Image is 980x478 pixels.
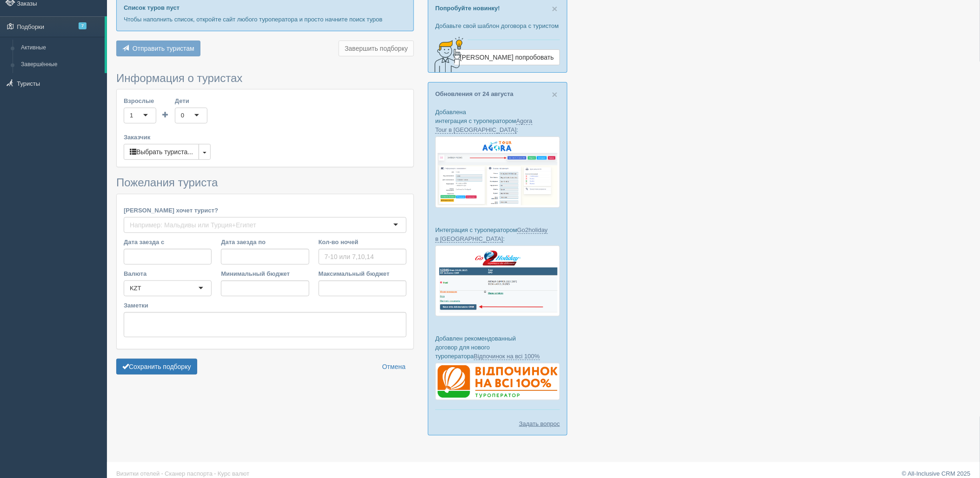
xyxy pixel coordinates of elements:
[519,419,560,428] a: Задать вопрос
[218,470,249,477] a: Курс валют
[552,89,558,99] button: Close
[435,226,548,243] a: Go2holiday в [GEOGRAPHIC_DATA]
[474,353,540,360] a: Відпочинок на всі 100%
[116,470,160,477] a: Визитки отелей
[319,269,407,278] label: Максимальный бюджет
[435,90,513,97] a: Обновления от 24 августа
[124,301,407,310] label: Заметки
[130,284,141,293] div: KZT
[161,470,163,477] span: ·
[79,22,87,29] span: 7
[428,36,466,73] img: creative-idea-2907357.png
[116,176,218,189] span: Пожелания туриста
[221,269,309,278] label: Минимальный бюджет
[435,137,560,208] img: agora-tour-%D0%B7%D0%B0%D1%8F%D0%B2%D0%BA%D0%B8-%D1%81%D1%80%D0%BC-%D0%B4%D0%BB%D1%8F-%D1%82%D1%8...
[124,15,407,24] p: Чтобы наполнить список, откройте сайт любого туроператора и просто начните поиск туров
[552,4,558,14] button: Close
[116,359,197,375] button: Сохранить подборку
[552,89,558,100] span: ×
[435,246,560,316] img: go2holiday-bookings-crm-for-travel-agency.png
[454,49,560,65] a: [PERSON_NAME] попробовать
[130,220,259,230] input: Например: Мальдивы или Турция+Египет
[435,117,533,134] a: Agora Tour в [GEOGRAPHIC_DATA]
[181,111,184,120] div: 0
[133,45,194,52] span: Отправить туристам
[116,41,200,56] button: Отправить туристам
[221,238,309,246] label: Дата заезда по
[17,40,105,56] a: Активные
[339,41,414,56] button: Завершить подборку
[319,238,407,246] label: Кол-во ночей
[435,225,560,243] p: Интеграция с туроператором :
[175,96,207,105] label: Дети
[17,56,105,73] a: Завершённые
[902,470,971,477] a: © All-Inclusive CRM 2025
[435,21,560,30] p: Добавьте свой шаблон договора с туристом
[435,108,560,134] p: Добавлена интеграция с туроператором :
[214,470,216,477] span: ·
[124,4,180,11] b: Список туров пуст
[124,133,407,142] label: Заказчик
[435,363,560,400] img: %D0%B4%D0%BE%D0%B3%D0%BE%D0%B2%D1%96%D1%80-%D0%B2%D1%96%D0%B4%D0%BF%D0%BE%D1%87%D0%B8%D0%BD%D0%BE...
[376,359,412,375] a: Отмена
[116,72,414,84] h3: Информация о туристах
[435,334,560,361] p: Добавлен рекомендованный договор для нового туроператора
[435,4,560,13] p: Попробуйте новинку!
[124,206,407,215] label: [PERSON_NAME] хочет турист?
[165,470,213,477] a: Сканер паспорта
[319,249,407,265] input: 7-10 или 7,10,14
[124,269,212,278] label: Валюта
[130,111,133,120] div: 1
[124,238,212,246] label: Дата заезда с
[124,144,199,160] button: Выбрать туриста...
[124,96,156,105] label: Взрослые
[552,3,558,14] span: ×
